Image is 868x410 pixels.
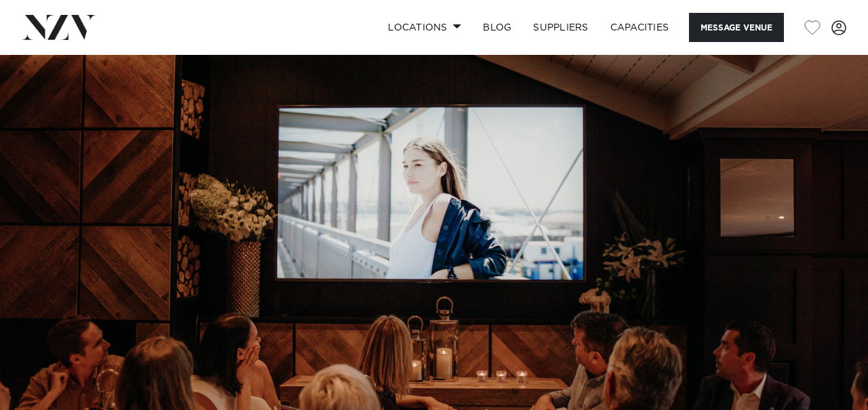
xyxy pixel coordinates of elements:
img: nzv-logo.png [22,15,96,39]
button: Message Venue [689,13,784,42]
a: SUPPLIERS [522,13,599,42]
a: BLOG [472,13,522,42]
a: Locations [377,13,472,42]
a: Capacities [599,13,680,42]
